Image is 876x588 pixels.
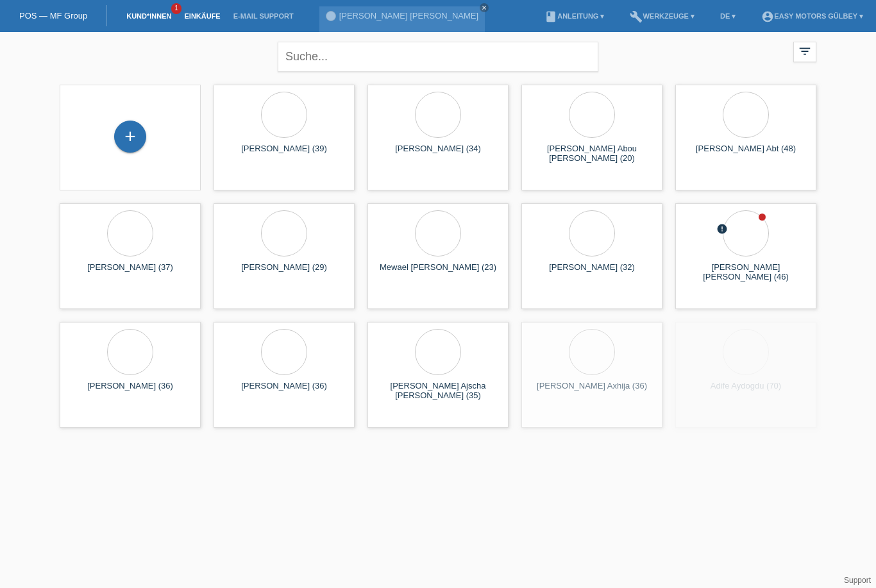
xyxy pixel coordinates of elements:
a: DE ▾ [714,12,742,20]
div: [PERSON_NAME] Abou [PERSON_NAME] (20) [532,144,652,164]
div: Kund*in hinzufügen [115,126,146,147]
a: E-Mail Support [227,12,300,20]
div: [PERSON_NAME] (36) [224,381,344,401]
a: account_circleEasy Motors Gülbey ▾ [755,12,870,20]
div: [PERSON_NAME] Ajscha [PERSON_NAME] (35) [378,381,498,401]
div: [PERSON_NAME] (37) [70,262,190,283]
i: build [630,10,643,23]
div: [PERSON_NAME] [PERSON_NAME] (46) [686,262,806,283]
div: [PERSON_NAME] (32) [532,262,652,283]
a: Einkäufe [178,12,226,20]
a: Support [844,576,871,585]
div: [PERSON_NAME] (39) [224,144,344,164]
input: Suche... [278,42,598,72]
a: close [480,3,489,12]
a: POS — MF Group [19,11,87,21]
div: [PERSON_NAME] (36) [70,381,190,401]
div: [PERSON_NAME] Axhija (36) [532,381,652,401]
div: Unbestätigt, in Bearbeitung [716,223,728,237]
i: book [544,10,557,23]
div: Adife Aydogdu (70) [686,381,806,401]
div: [PERSON_NAME] (34) [378,144,498,164]
i: filter_list [798,44,812,58]
div: Mewael [PERSON_NAME] (23) [378,262,498,283]
i: account_circle [761,10,774,23]
a: Kund*innen [120,12,178,20]
a: buildWerkzeuge ▾ [623,12,701,20]
a: [PERSON_NAME] [PERSON_NAME] [339,11,478,21]
i: close [481,4,487,11]
a: bookAnleitung ▾ [538,12,611,20]
div: [PERSON_NAME] (29) [224,262,344,283]
div: [PERSON_NAME] Abt (48) [686,144,806,164]
span: 1 [171,3,181,14]
i: error [716,223,728,235]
